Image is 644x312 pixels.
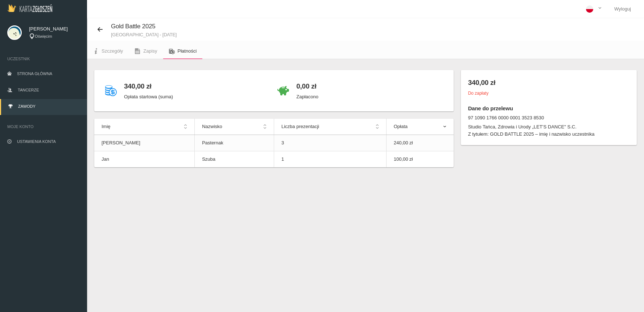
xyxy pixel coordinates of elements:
[468,114,629,122] dt: 97 1090 1766 0000 0001 3523 8530
[274,135,386,151] td: 3
[178,48,197,54] span: Płatności
[468,131,629,138] dd: Z tytułem: GOLD BATTLE 2025 – imię i nazwisko uczestnika
[94,135,195,151] td: [PERSON_NAME]
[7,123,80,130] span: Moje konto
[468,91,488,96] small: Do zapłaty
[111,23,156,30] span: Gold Battle 2025
[386,135,453,151] td: 240,00 zł
[94,151,195,168] td: Jan
[124,93,173,100] p: Opłata startowa (suma)
[274,151,386,168] td: 1
[29,25,80,33] span: [PERSON_NAME]
[124,81,173,91] h4: 340,00 zł
[386,119,453,135] th: Opłata
[7,55,80,62] span: Uczestnik
[18,88,39,92] span: Tancerze
[195,119,274,135] th: Nazwisko
[195,151,274,168] td: Szuba
[163,43,203,59] a: Płatności
[468,123,629,131] dd: Studio Tańca, Zdrowia i Urody „LET’S DANCE" S.C.
[129,43,163,59] a: Zapisy
[87,43,129,59] a: Szczegóły
[29,33,80,40] div: Oświęcim
[17,139,56,144] span: Ustawienia konta
[111,32,177,37] small: [GEOGRAPHIC_DATA] - [DATE]
[468,104,629,112] h6: Dane do przelewu
[274,119,386,135] th: Liczba prezentacji
[143,48,157,54] span: Zapisy
[296,81,318,91] h4: 0,00 zł
[7,25,22,40] img: svg
[17,71,52,76] span: Strona główna
[102,48,123,54] span: Szczegóły
[94,119,195,135] th: Imię
[7,4,52,12] img: Logo
[195,135,274,151] td: Pasternak
[468,77,629,88] h4: 340,00 zł
[296,93,318,100] p: Zapłacono
[386,151,453,168] td: 100,00 zł
[18,104,36,108] span: Zawody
